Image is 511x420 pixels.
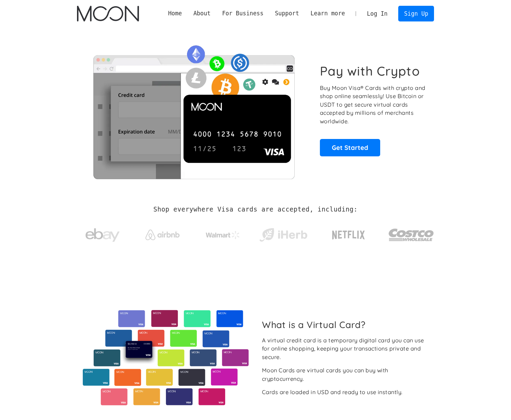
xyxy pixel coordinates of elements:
[77,6,139,21] a: home
[206,231,240,239] img: Walmart
[222,9,263,18] div: For Business
[188,9,216,18] div: About
[145,230,180,240] img: Airbnb
[269,9,305,18] div: Support
[77,41,310,179] img: Moon Cards let you spend your crypto anywhere Visa is accepted.
[258,219,309,247] a: iHerb
[320,84,427,126] p: Buy Moon Visa® Cards with crypto and shop online seamlessly! Use Bitcoin or USDT to get secure vi...
[262,366,429,383] div: Moon Cards are virtual cards you can buy with cryptocurrency.
[318,220,379,247] a: Netflix
[77,218,128,249] a: ebay
[331,227,366,244] img: Netflix
[275,9,299,18] div: Support
[162,9,188,18] a: Home
[137,223,188,244] a: Airbnb
[388,222,434,248] img: Costco
[216,9,269,18] div: For Business
[262,388,403,396] div: Cards are loaded in USD and ready to use instantly.
[310,9,345,18] div: Learn more
[86,224,120,246] img: ebay
[193,9,211,18] div: About
[77,6,139,21] img: Moon Logo
[398,6,434,21] a: Sign Up
[153,206,357,213] h2: Shop everywhere Visa cards are accepted, including:
[320,139,380,156] a: Get Started
[305,9,351,18] div: Learn more
[198,224,248,243] a: Walmart
[320,63,420,79] h1: Pay with Crypto
[262,336,429,361] div: A virtual credit card is a temporary digital card you can use for online shopping, keeping your t...
[258,226,309,244] img: iHerb
[262,319,429,330] h2: What is a Virtual Card?
[388,215,434,251] a: Costco
[82,310,250,405] img: Virtual cards from Moon
[361,6,393,21] a: Log In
